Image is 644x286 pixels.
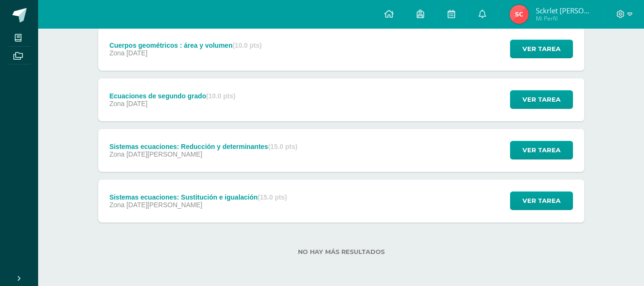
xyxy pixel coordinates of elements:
span: Sckrlet [PERSON_NAME][US_STATE] [536,6,593,15]
span: [DATE][PERSON_NAME] [126,201,202,209]
button: Ver tarea [510,90,573,109]
div: Cuerpos geométricos : área y volumen [109,42,262,49]
span: [DATE] [126,100,147,107]
span: Ver tarea [522,91,561,108]
strong: (10.0 pts) [233,42,262,49]
span: Mi Perfil [536,14,593,22]
div: Sistemas ecuaciones: Reducción y determinantes [109,143,297,150]
button: Ver tarea [510,141,573,159]
img: 41276d7fe83bb94c4ae535f17fe16d27.png [510,5,529,24]
span: Zona [109,201,124,209]
span: Zona [109,49,124,57]
strong: (10.0 pts) [206,92,235,100]
span: Zona [109,150,124,158]
span: [DATE] [126,49,147,57]
div: Ecuaciones de segundo grado [109,92,235,100]
span: Ver tarea [522,141,561,159]
span: Ver tarea [522,192,561,210]
span: [DATE][PERSON_NAME] [126,150,202,158]
span: Zona [109,100,124,107]
strong: (15.0 pts) [268,143,297,150]
label: No hay más resultados [98,248,584,255]
div: Sistemas ecuaciones: Sustitución e igualación [109,193,287,201]
span: Ver tarea [522,40,561,58]
button: Ver tarea [510,40,573,58]
button: Ver tarea [510,191,573,210]
strong: (15.0 pts) [258,193,287,201]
